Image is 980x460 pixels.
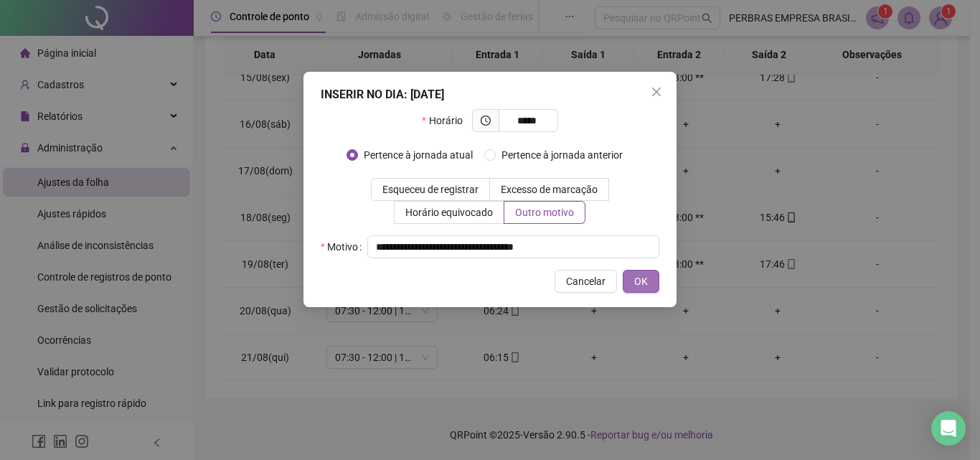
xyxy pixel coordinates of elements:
span: Excesso de marcação [501,184,598,195]
label: Horário [422,109,471,132]
span: Horário equivocado [405,207,493,218]
span: Outro motivo [515,207,574,218]
div: INSERIR NO DIA : [DATE] [321,86,659,103]
span: Esqueceu de registrar [382,184,479,195]
span: Cancelar [566,273,606,289]
div: Open Intercom Messenger [931,411,966,446]
button: Cancelar [555,270,617,293]
span: clock-circle [481,116,491,126]
span: Pertence à jornada atual [358,147,479,163]
span: Pertence à jornada anterior [496,147,628,163]
span: close [651,86,662,98]
span: OK [634,273,648,289]
label: Motivo [321,235,367,258]
button: Close [645,80,668,103]
button: OK [623,270,659,293]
